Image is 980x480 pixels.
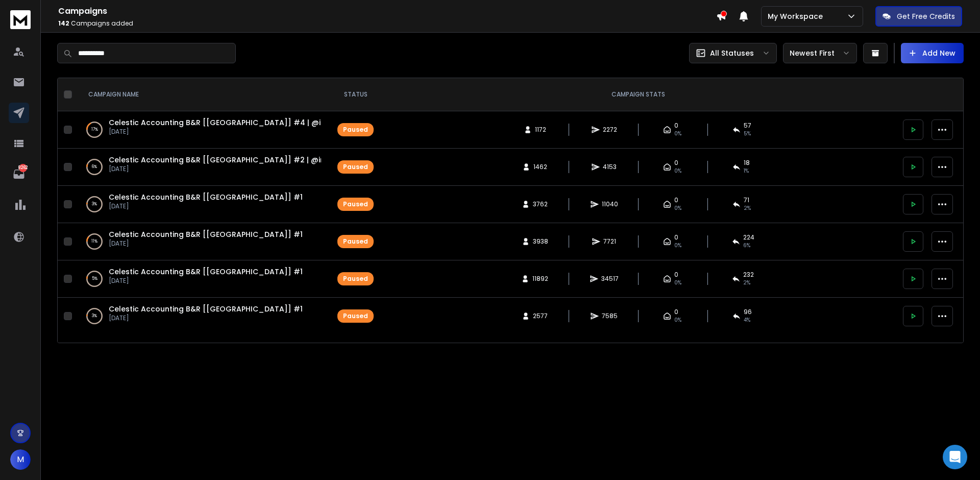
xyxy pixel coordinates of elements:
[532,275,548,283] span: 11892
[109,229,303,239] a: Celestic Accounting B&R [[GEOGRAPHIC_DATA]] #1
[10,449,31,470] button: M
[743,279,750,287] span: 2 %
[533,237,548,246] span: 3938
[943,445,967,469] div: Open Intercom Messenger
[875,6,962,27] button: Get Free Credits
[743,271,754,279] span: 232
[897,11,955,21] p: Get Free Credits
[76,186,331,223] td: 3%Celestic Accounting B&R [[GEOGRAPHIC_DATA]] #1[DATE]
[109,202,303,210] p: [DATE]
[743,242,750,250] span: 6 %
[10,10,31,29] img: logo
[710,48,754,58] p: All Statuses
[343,312,368,320] div: Paused
[674,233,678,242] span: 0
[603,126,617,134] span: 2272
[744,122,751,130] span: 57
[76,78,331,111] th: CAMPAIGN NAME
[533,163,547,171] span: 1462
[674,279,681,287] span: 0%
[744,308,752,316] span: 96
[603,237,616,246] span: 7721
[109,314,303,322] p: [DATE]
[109,165,321,173] p: [DATE]
[602,200,618,208] span: 11040
[674,204,681,212] span: 0%
[602,312,618,320] span: 7585
[533,200,548,208] span: 3762
[92,162,97,172] p: 6 %
[380,78,897,111] th: CAMPAIGN STATS
[674,242,681,250] span: 0%
[768,11,827,21] p: My Workspace
[19,164,27,172] p: 8262
[674,159,678,167] span: 0
[343,126,368,134] div: Paused
[76,260,331,298] td: 5%Celestic Accounting B&R [[GEOGRAPHIC_DATA]] #1[DATE]
[744,130,751,138] span: 5 %
[674,122,678,130] span: 0
[744,316,750,324] span: 4 %
[674,316,681,324] span: 0%
[744,204,751,212] span: 2 %
[92,199,97,209] p: 3 %
[109,304,303,314] a: Celestic Accounting B&R [[GEOGRAPHIC_DATA]] #1
[91,236,97,247] p: 11 %
[744,167,749,175] span: 1 %
[674,167,681,175] span: 0%
[603,163,617,171] span: 4153
[674,271,678,279] span: 0
[343,275,368,283] div: Paused
[535,126,546,134] span: 1172
[76,223,331,260] td: 11%Celestic Accounting B&R [[GEOGRAPHIC_DATA]] #1[DATE]
[109,239,303,248] p: [DATE]
[743,233,754,242] span: 224
[109,277,303,285] p: [DATE]
[92,274,97,284] p: 5 %
[109,192,303,202] a: Celestic Accounting B&R [[GEOGRAPHIC_DATA]] #1
[91,125,98,135] p: 17 %
[109,117,333,128] a: Celestic Accounting B&R [[GEOGRAPHIC_DATA]] #4 | @info
[343,200,368,208] div: Paused
[331,78,380,111] th: STATUS
[109,155,333,165] a: Celestic Accounting B&R [[GEOGRAPHIC_DATA]] #2 | @info
[674,196,678,204] span: 0
[343,237,368,246] div: Paused
[92,311,97,321] p: 3 %
[58,19,716,28] p: Campaigns added
[783,43,857,63] button: Newest First
[901,43,964,63] button: Add New
[58,5,716,17] h1: Campaigns
[58,19,69,28] span: 142
[76,149,331,186] td: 6%Celestic Accounting B&R [[GEOGRAPHIC_DATA]] #2 | @info[DATE]
[109,128,321,136] p: [DATE]
[76,298,331,335] td: 3%Celestic Accounting B&R [[GEOGRAPHIC_DATA]] #1[DATE]
[744,159,750,167] span: 18
[674,308,678,316] span: 0
[744,196,749,204] span: 71
[343,163,368,171] div: Paused
[109,267,303,277] a: Celestic Accounting B&R [[GEOGRAPHIC_DATA]] #1
[9,164,29,184] a: 8262
[674,130,681,138] span: 0%
[601,275,619,283] span: 34517
[533,312,548,320] span: 2577
[76,111,331,149] td: 17%Celestic Accounting B&R [[GEOGRAPHIC_DATA]] #4 | @info[DATE]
